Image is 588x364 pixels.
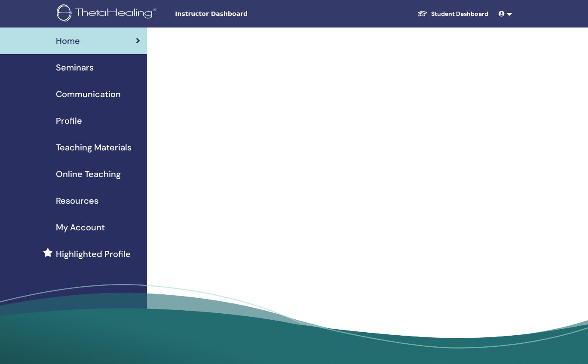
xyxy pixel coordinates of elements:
[410,6,495,22] a: Student Dashboard
[56,114,82,127] span: Profile
[57,4,159,24] img: logo.png
[56,221,105,234] span: My Account
[56,88,121,101] span: Communication
[175,9,304,18] span: Instructor Dashboard
[56,34,80,47] span: Home
[56,248,131,260] span: Highlighted Profile
[56,194,98,207] span: Resources
[56,168,121,180] span: Online Teaching
[56,61,94,74] span: Seminars
[417,10,428,17] img: graduation-cap-white.svg
[56,141,132,154] span: Teaching Materials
